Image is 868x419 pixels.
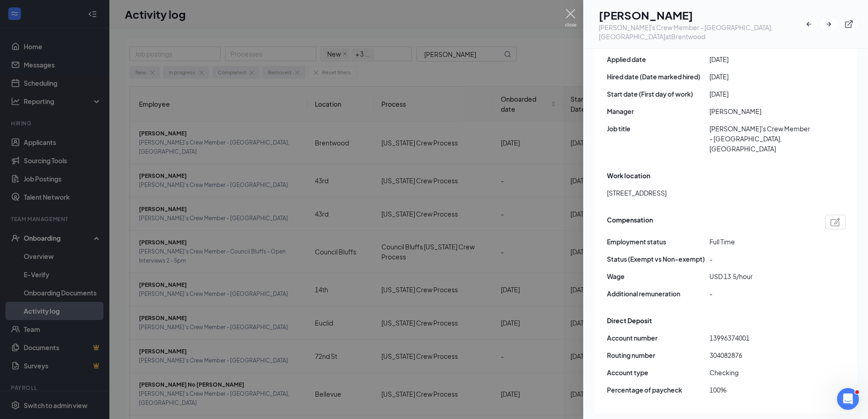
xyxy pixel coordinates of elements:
[607,254,709,264] span: Status (Exempt vs Non-exempt)
[709,72,812,82] span: [DATE]
[709,254,812,264] span: -
[837,388,859,410] iframe: Intercom live chat
[607,54,709,64] span: Applied date
[599,7,801,23] h1: [PERSON_NAME]
[607,367,709,378] span: Account type
[844,20,853,29] svg: ExternalLink
[709,89,812,99] span: [DATE]
[607,106,709,116] span: Manager
[709,271,812,281] span: USD 13.5/hour
[824,20,833,29] svg: ArrowRight
[709,385,812,395] span: 100%
[607,271,709,281] span: Wage
[607,124,709,134] span: Job title
[607,385,709,395] span: Percentage of paycheck
[607,72,709,82] span: Hired date (Date marked hired)
[599,23,801,41] div: [PERSON_NAME]'s Crew Member - [GEOGRAPHIC_DATA], [GEOGRAPHIC_DATA] at Brentwood
[709,289,812,299] span: -
[607,237,709,247] span: Employment status
[801,16,817,32] button: ArrowLeftNew
[607,89,709,99] span: Start date (First day of work)
[607,215,653,229] span: Compensation
[607,350,709,360] span: Routing number
[607,171,650,181] span: Work location
[709,350,812,360] span: 304082876
[804,20,813,29] svg: ArrowLeftNew
[709,106,812,116] span: [PERSON_NAME]
[709,333,812,343] span: 13996374001
[709,367,812,378] span: Checking
[821,16,837,32] button: ArrowRight
[607,289,709,299] span: Additional remuneration
[709,237,812,247] span: Full Time
[607,316,652,326] span: Direct Deposit
[607,188,667,198] span: [STREET_ADDRESS]
[841,16,857,32] button: ExternalLink
[709,124,812,154] span: [PERSON_NAME]'s Crew Member - [GEOGRAPHIC_DATA], [GEOGRAPHIC_DATA]
[607,333,709,343] span: Account number
[709,54,812,64] span: [DATE]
